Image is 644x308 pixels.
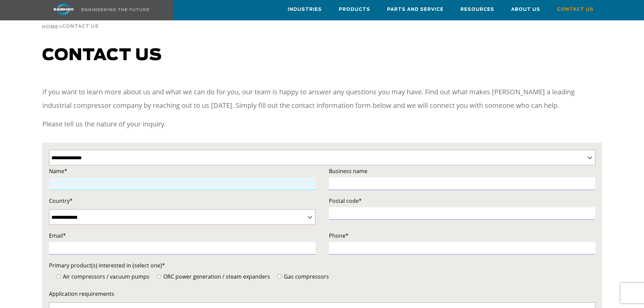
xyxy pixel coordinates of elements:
[49,196,315,206] label: Country*
[81,8,149,11] img: Engineering the future
[339,6,370,14] span: Products
[42,25,58,29] span: Home
[557,0,594,19] a: Contact Us
[49,166,315,176] label: Name*
[511,6,540,14] span: About Us
[42,85,602,112] p: If you want to learn more about us and what we can do for you, our team is happy to answer any qu...
[162,273,270,280] span: ORC power generation / steam expanders
[329,231,595,240] label: Phone*
[157,274,161,279] input: ORC power generation / steam expanders
[49,289,595,299] label: Application requirements
[288,0,322,19] a: Industries
[339,0,370,19] a: Products
[283,273,329,280] span: Gas compressors
[49,231,315,240] label: Email*
[329,166,595,176] label: Business name
[42,117,602,131] p: Please tell us the nature of your inquiry.
[460,6,494,14] span: Resources
[277,274,282,279] input: Gas compressors
[511,0,540,19] a: About Us
[460,0,494,19] a: Resources
[42,47,162,64] span: Contact us
[387,0,444,19] a: Parts and Service
[56,274,61,279] input: Air compressors / vacuum pumps
[62,24,99,29] span: Contact Us
[329,196,595,206] label: Postal code*
[38,3,89,15] img: kaishan logo
[288,6,322,14] span: Industries
[42,24,58,30] a: Home
[62,273,149,280] span: Air compressors / vacuum pumps
[557,6,594,14] span: Contact Us
[387,6,444,14] span: Parts and Service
